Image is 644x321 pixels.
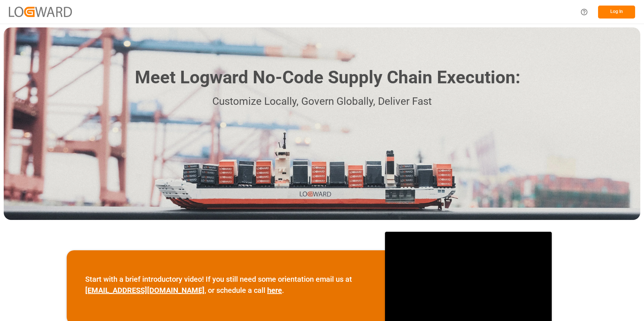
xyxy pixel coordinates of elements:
[598,6,635,19] button: Log In
[124,93,520,110] p: Customize Locally, Govern Globally, Deliver Fast
[135,64,520,91] h1: Meet Logward No-Code Supply Chain Execution:
[85,286,205,295] a: [EMAIL_ADDRESS][DOMAIN_NAME]
[576,4,592,20] button: Help Center
[85,274,366,296] p: Start with a brief introductory video! If you still need some orientation email us at , or schedu...
[267,286,282,295] a: here
[9,7,72,17] img: Logward_new_orange.png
